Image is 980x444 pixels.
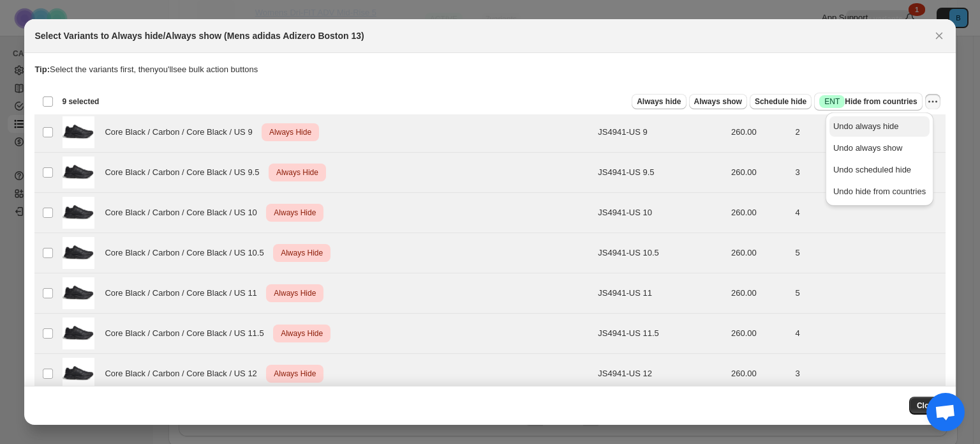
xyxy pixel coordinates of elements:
span: Always Hide [274,165,321,180]
button: Always hide [632,94,686,109]
span: Always Hide [267,125,314,140]
td: JS4941-US 9.5 [594,153,727,193]
td: JS4941-US 11 [594,273,727,314]
span: Always Hide [278,326,325,341]
td: 260.00 [727,153,792,193]
span: Core Black / Carbon / Core Black / US 11 [105,287,264,300]
span: Close [917,401,938,411]
span: Core Black / Carbon / Core Black / US 9 [105,126,259,139]
td: JS4941-US 10 [594,193,727,233]
td: JS4941-US 12 [594,354,727,394]
p: Select the variants first, then you'll see bulk action buttons [34,63,945,76]
img: Mens-adidas-Adizero-Boston-13-CoreBlack_Carbon_CoreBlack-JS4941.jpg [63,277,94,309]
td: 5 [792,273,946,314]
span: Undo hide from countries [833,187,926,196]
td: 3 [792,354,946,394]
span: Core Black / Carbon / Core Black / US 11.5 [105,327,271,340]
img: Mens-adidas-Adizero-Boston-13-CoreBlack_Carbon_CoreBlack-JS4941.jpg [63,318,94,349]
button: SuccessENTHide from countries [814,93,922,111]
a: Open chat [926,393,965,431]
span: Always Hide [271,205,318,220]
span: Always Hide [271,286,318,301]
button: Schedule hide [750,94,812,109]
span: ENT [824,96,840,107]
span: 9 selected [62,96,99,107]
td: 260.00 [727,273,792,314]
span: Always Hide [271,366,318,381]
td: 4 [792,193,946,233]
td: 260.00 [727,354,792,394]
button: Undo scheduled hide [829,160,930,180]
td: JS4941-US 11.5 [594,314,727,354]
button: Undo always hide [829,116,930,137]
span: Undo scheduled hide [833,165,911,174]
span: Core Black / Carbon / Core Black / US 10.5 [105,247,271,259]
td: 260.00 [727,314,792,354]
img: Mens-adidas-Adizero-Boston-13-CoreBlack_Carbon_CoreBlack-JS4941.jpg [63,237,94,269]
img: Mens-adidas-Adizero-Boston-13-CoreBlack_Carbon_CoreBlack-JS4941.jpg [63,116,94,148]
span: Undo always hide [833,121,899,131]
span: Always show [694,96,742,107]
h2: Select Variants to Always hide/Always show (Mens adidas Adizero Boston 13) [34,29,364,42]
button: Undo hide from countries [829,181,930,202]
button: Close [930,27,948,45]
button: Close [909,397,946,415]
strong: Tip: [34,65,50,74]
td: 260.00 [727,112,792,153]
td: JS4941-US 10.5 [594,233,727,273]
td: 3 [792,153,946,193]
td: 260.00 [727,193,792,233]
button: Undo always show [829,138,930,158]
td: JS4941-US 9 [594,112,727,153]
span: Core Black / Carbon / Core Black / US 9.5 [105,166,266,179]
img: Mens-adidas-Adizero-Boston-13-CoreBlack_Carbon_CoreBlack-JS4941.jpg [63,197,94,229]
span: Undo always show [833,143,902,153]
td: 4 [792,314,946,354]
span: Core Black / Carbon / Core Black / US 10 [105,206,264,219]
span: Hide from countries [819,95,917,108]
button: Always show [689,94,747,109]
img: Mens-adidas-Adizero-Boston-13-CoreBlack_Carbon_CoreBlack-JS4941.jpg [63,358,94,390]
span: Always Hide [278,245,325,261]
span: Always hide [637,96,681,107]
img: Mens-adidas-Adizero-Boston-13-CoreBlack_Carbon_CoreBlack-JS4941.jpg [63,157,94,188]
td: 2 [792,112,946,153]
button: More actions [925,94,940,109]
td: 260.00 [727,233,792,273]
span: Schedule hide [755,96,806,107]
span: Core Black / Carbon / Core Black / US 12 [105,367,264,380]
td: 5 [792,233,946,273]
